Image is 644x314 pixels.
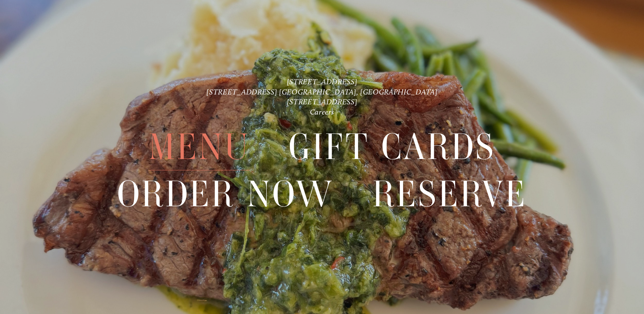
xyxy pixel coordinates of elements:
[206,87,437,97] a: [STREET_ADDRESS] [GEOGRAPHIC_DATA], [GEOGRAPHIC_DATA]
[149,124,250,170] a: Menu
[117,171,334,217] a: Order Now
[117,171,334,217] span: Order Now
[287,97,357,106] a: [STREET_ADDRESS]
[289,124,495,170] a: Gift Cards
[372,171,527,217] span: Reserve
[287,77,357,86] a: [STREET_ADDRESS]
[372,171,527,217] a: Reserve
[310,107,334,117] a: Careers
